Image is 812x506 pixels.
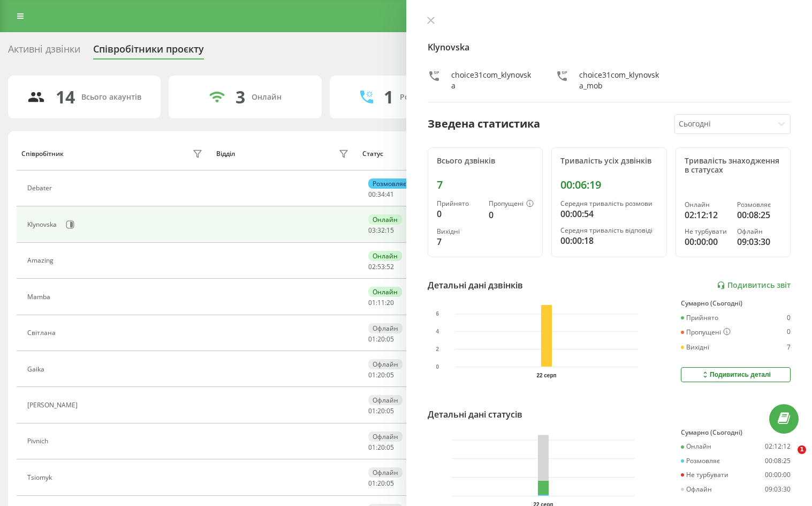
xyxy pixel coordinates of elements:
span: 20 [377,479,385,488]
div: Всього дзвінків [437,157,534,166]
h4: Klynovska [428,41,791,54]
div: Офлайн [368,323,403,333]
div: Всього акаунтів [81,93,141,102]
div: Прийнято [681,314,718,322]
span: 01 [368,443,376,452]
div: Офлайн [681,486,712,493]
div: : : [368,227,394,234]
div: Pivnich [27,437,51,445]
div: 00:00:54 [560,207,658,220]
div: Середня тривалість відповіді [560,227,658,234]
div: Співробітники проєкту [93,43,204,60]
div: Klynovska [27,221,59,228]
div: Не турбувати [685,228,729,235]
div: Розмовляють [400,93,452,102]
div: choice31com_klynovska_mob [579,70,663,91]
span: 01 [368,370,376,379]
span: 05 [386,370,394,379]
div: Офлайн [737,228,781,235]
text: 6 [436,311,439,317]
div: : : [368,371,394,379]
div: : : [368,444,394,451]
span: 32 [377,226,385,235]
div: Зведена статистика [428,116,540,132]
div: Amazing [27,257,56,264]
span: 20 [386,298,394,307]
span: 52 [386,262,394,271]
span: 15 [386,226,394,235]
div: [PERSON_NAME] [27,401,80,409]
div: 0 [489,209,534,221]
div: Онлайн [368,287,402,297]
div: Співробітник [21,150,64,158]
div: Вихідні [437,228,481,235]
div: 00:06:19 [560,178,658,191]
div: Світлана [27,329,58,337]
div: Офлайн [368,431,403,442]
div: 00:00:18 [560,234,658,247]
div: Офлайн [368,395,403,405]
div: Gaika [27,366,47,373]
span: 01 [368,479,376,488]
div: 00:00:00 [685,235,729,248]
div: 0 [787,328,791,337]
div: Tsiomyk [27,474,55,481]
div: Онлайн [685,201,729,209]
span: 01 [368,334,376,344]
span: 41 [386,190,394,199]
div: : : [368,480,394,487]
div: Онлайн [252,93,282,102]
div: Розмовляє [737,201,781,209]
div: Детальні дані дзвінків [428,279,523,292]
span: 00 [368,190,376,199]
a: Подивитись звіт [717,281,791,290]
div: Пропущені [489,200,534,209]
div: Тривалість усіх дзвінків [560,157,658,166]
div: Онлайн [681,443,711,450]
div: 3 [236,87,245,107]
text: 2 [436,346,439,352]
div: 1 [384,87,393,107]
text: 4 [436,329,439,334]
span: 05 [386,443,394,452]
div: Не турбувати [681,471,728,479]
span: 05 [386,406,394,415]
span: 20 [377,334,385,344]
text: 22 серп [536,373,556,378]
div: Debater [27,184,55,192]
div: 00:08:25 [737,209,781,221]
div: 02:12:12 [765,443,791,450]
div: 0 [437,207,481,220]
div: Офлайн [368,467,403,478]
span: 02 [368,262,376,271]
div: Сумарно (Сьогодні) [681,429,791,436]
button: Подивитись деталі [681,367,791,382]
div: 7 [787,344,791,351]
text: 0 [436,364,439,370]
span: 53 [377,262,385,271]
div: 7 [437,235,481,248]
div: Сумарно (Сьогодні) [681,300,791,307]
div: : : [368,336,394,343]
div: 00:00:00 [765,471,791,479]
div: choice31com_klynovska [451,70,535,91]
div: Подивитись деталі [701,370,771,379]
div: Онлайн [368,251,402,261]
span: 1 [798,445,806,454]
div: Вихідні [681,344,709,351]
div: 09:03:30 [765,486,791,493]
div: Розмовляє [368,178,411,189]
div: : : [368,263,394,271]
span: 01 [368,406,376,415]
div: 7 [437,178,534,191]
div: Середня тривалість розмови [560,200,658,207]
div: 14 [56,87,75,107]
div: 09:03:30 [737,235,781,248]
span: 05 [386,334,394,344]
div: Онлайн [368,214,402,225]
div: 00:08:25 [765,457,791,465]
div: Відділ [216,150,235,158]
div: : : [368,191,394,198]
span: 03 [368,226,376,235]
div: Офлайн [368,359,403,369]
